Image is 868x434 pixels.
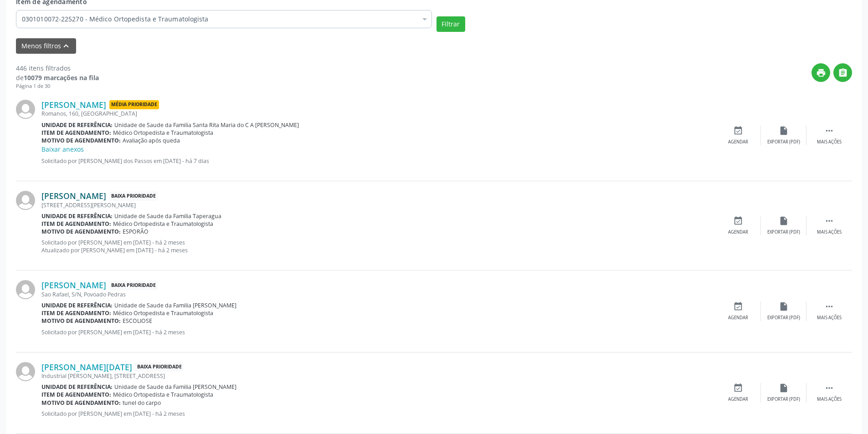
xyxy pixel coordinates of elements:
span: Unidade de Saude da Familia [PERSON_NAME] [114,383,236,391]
b: Unidade de referência: [41,383,113,391]
div: Agendar [728,139,748,145]
b: Unidade de referência: [41,301,113,309]
span: Médico Ortopedista e Traumatologista [113,129,213,137]
div: Romanos, 160, [GEOGRAPHIC_DATA] [41,110,715,117]
span: Unidade de Saude da Familia [PERSON_NAME] [114,301,236,309]
div: 446 itens filtrados [16,63,99,73]
i: event_available [733,216,743,226]
i: insert_drive_file [779,126,789,136]
i: insert_drive_file [779,301,789,311]
i:  [824,126,834,136]
i: event_available [733,301,743,311]
i: event_available [733,126,743,136]
i: print [816,68,826,78]
i: event_available [733,383,743,393]
i:  [824,383,834,393]
div: de [16,73,99,82]
p: Solicitado por [PERSON_NAME] em [DATE] - há 2 meses [41,410,715,418]
div: Mais ações [817,139,842,145]
span: Médico Ortopedista e Traumatologista [113,309,213,317]
i:  [824,301,834,311]
i: insert_drive_file [779,383,789,393]
b: Item de agendamento: [41,220,111,228]
span: ESCOLIOSE [123,317,152,325]
p: Solicitado por [PERSON_NAME] em [DATE] - há 2 meses Atualizado por [PERSON_NAME] em [DATE] - há 2... [41,239,715,254]
div: [STREET_ADDRESS][PERSON_NAME] [41,201,715,209]
div: Mais ações [817,315,842,321]
div: Página 1 de 30 [16,82,99,90]
div: Mais ações [817,396,842,403]
b: Item de agendamento: [41,309,111,317]
a: [PERSON_NAME][DATE] [41,362,132,372]
div: Agendar [728,229,748,235]
strong: 10079 marcações na fila [24,73,99,82]
b: Motivo de agendamento: [41,317,121,325]
i: keyboard_arrow_up [61,41,71,51]
span: tunel do carpo [123,399,161,407]
span: Baixa Prioridade [109,281,158,290]
img: img [16,100,35,119]
div: Mais ações [817,229,842,235]
button:  [833,63,852,82]
div: Exportar (PDF) [767,315,800,321]
i:  [838,68,848,78]
div: Agendar [728,315,748,321]
b: Unidade de referência: [41,212,113,220]
b: Item de agendamento: [41,129,111,137]
i: insert_drive_file [779,216,789,226]
div: Agendar [728,396,748,403]
p: Solicitado por [PERSON_NAME] em [DATE] - há 2 meses [41,328,715,336]
img: img [16,191,35,210]
b: Motivo de agendamento: [41,228,121,235]
span: Médico Ortopedista e Traumatologista [113,391,213,398]
div: Sao Rafael, S/N, Povoado Pedras [41,291,715,298]
button: Filtrar [437,16,465,32]
div: Exportar (PDF) [767,229,800,235]
b: Unidade de referência: [41,121,113,129]
span: Unidade de Saude da Familia Santa Rita Maria do C A [PERSON_NAME] [114,121,299,129]
a: [PERSON_NAME] [41,280,106,290]
b: Item de agendamento: [41,391,111,398]
span: Baixa Prioridade [135,363,184,372]
span: Média Prioridade [109,100,159,110]
a: Baixar anexos [41,145,84,153]
span: ESPORÃO [123,228,149,235]
img: img [16,280,35,299]
div: Exportar (PDF) [767,139,800,145]
button: Menos filtroskeyboard_arrow_up [16,38,76,54]
span: Baixa Prioridade [109,191,158,201]
div: Industrial [PERSON_NAME], [STREET_ADDRESS] [41,372,715,380]
b: Motivo de agendamento: [41,137,121,144]
button: print [812,63,830,82]
i:  [824,216,834,226]
span: 0301010072-225270 - Médico Ortopedista e Traumatologista [22,15,417,24]
b: Motivo de agendamento: [41,399,121,407]
span: Unidade de Saude da Familia Taperagua [114,212,221,220]
span: Médico Ortopedista e Traumatologista [113,220,213,228]
img: img [16,362,35,381]
a: [PERSON_NAME] [41,191,106,201]
a: [PERSON_NAME] [41,100,106,110]
div: Exportar (PDF) [767,396,800,403]
span: Avaliação após queda [123,137,180,144]
p: Solicitado por [PERSON_NAME] dos Passos em [DATE] - há 7 dias [41,157,715,165]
